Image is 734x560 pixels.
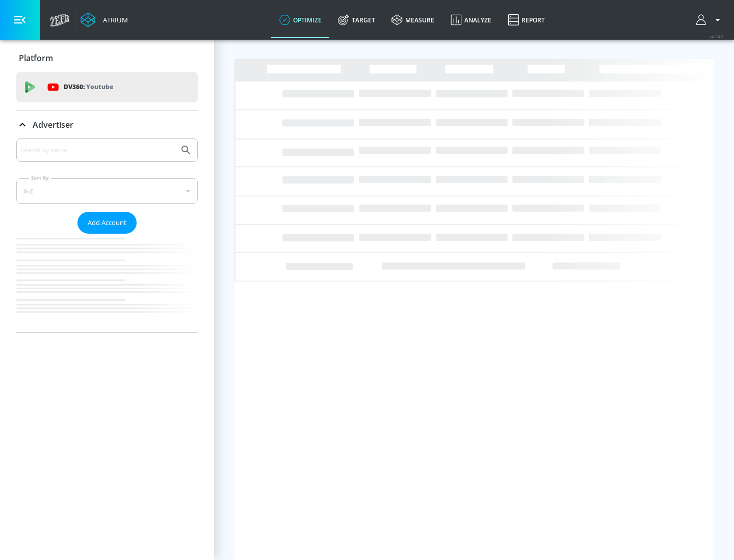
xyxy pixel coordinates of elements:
[16,110,198,139] div: Advertiser
[29,175,51,181] label: Sort By
[19,52,53,64] p: Platform
[77,212,137,234] button: Add Account
[99,15,128,24] div: Atrium
[16,72,198,102] div: DV360: Youtube
[33,119,73,130] p: Advertiser
[271,2,330,38] a: optimize
[16,234,198,332] nav: list of Advertiser
[442,2,500,38] a: Analyze
[81,12,128,27] a: Atrium
[330,2,383,38] a: Target
[88,217,126,229] span: Add Account
[710,34,724,39] span: v 4.24.0
[64,81,113,93] p: DV360:
[86,81,113,92] p: Youtube
[16,138,198,332] div: Advertiser
[500,2,553,38] a: Report
[16,44,198,72] div: Platform
[16,178,198,204] div: A-Z
[383,2,442,38] a: measure
[20,144,175,157] input: Search by name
